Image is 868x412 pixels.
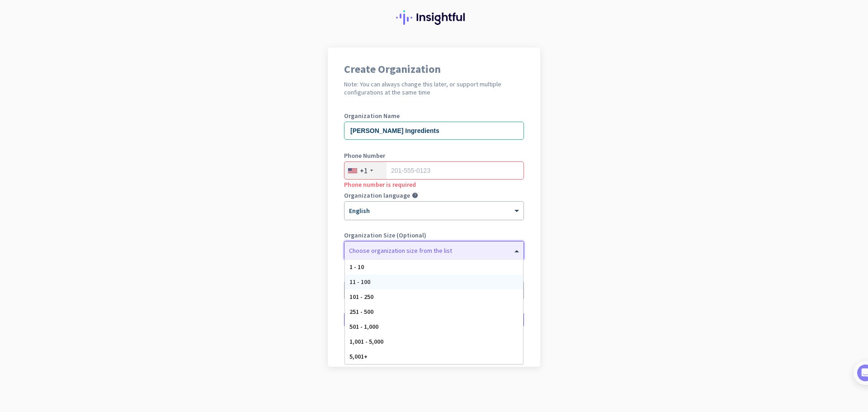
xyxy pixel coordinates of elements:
img: Insightful [396,10,472,25]
span: 5,001+ [349,352,368,360]
div: +1 [360,166,368,175]
span: Phone number is required [344,180,416,189]
span: 1,001 - 5,000 [349,337,383,346]
span: 1 - 10 [349,263,364,271]
label: Organization Time Zone [344,272,524,278]
i: help [412,192,418,199]
span: 11 - 100 [349,278,370,286]
div: Go back [344,344,524,350]
label: Organization language [344,192,410,199]
button: Create Organization [344,312,524,328]
h1: Create Organization [344,64,524,75]
span: 101 - 250 [349,293,373,301]
label: Organization Name [344,113,524,119]
input: 201-555-0123 [344,161,524,180]
label: Organization Size (Optional) [344,232,524,238]
h2: Note: You can always change this later, or support multiple configurations at the same time [344,80,524,96]
span: 501 - 1,000 [349,322,378,331]
div: Options List [345,260,523,364]
span: 251 - 500 [349,308,373,316]
input: What is the name of your organization? [344,122,524,140]
label: Phone Number [344,152,524,159]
